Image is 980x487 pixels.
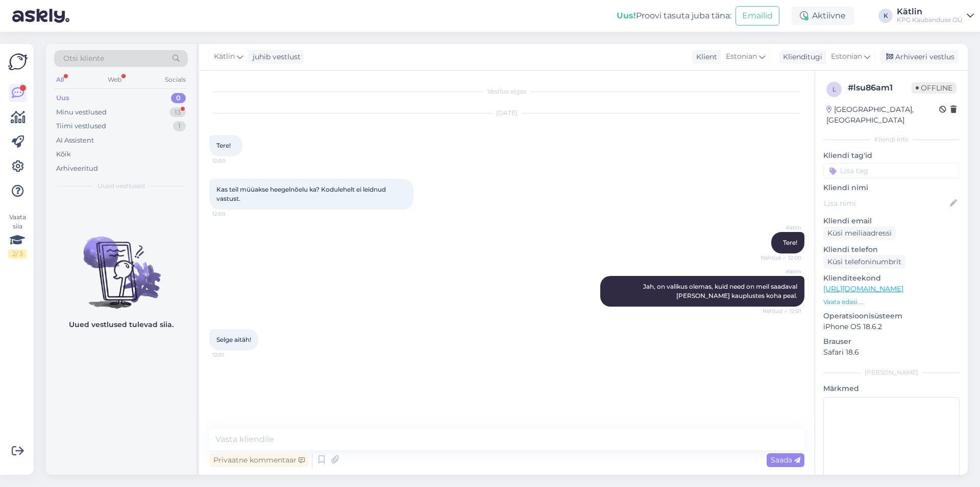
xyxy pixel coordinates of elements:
[823,297,960,307] p: Vaata edasi ...
[69,319,174,330] p: Uued vestlused tulevad siia.
[212,351,251,359] span: 12:01
[249,52,301,62] div: juhib vestlust
[823,255,905,269] div: Küsi telefoninumbrit
[823,163,960,178] input: Lisa tag
[736,6,779,26] button: Emailid
[763,307,801,315] span: Nähtud ✓ 12:01
[897,8,974,24] a: KätlinKPG Kaubanduse OÜ
[173,121,186,131] div: 1
[63,53,104,64] span: Otsi kliente
[897,16,963,24] div: KPG Kaubanduse OÜ
[617,11,636,20] b: Uus!
[8,213,27,259] div: Vaata siia
[823,150,960,161] p: Kliendi tag'id
[823,244,960,255] p: Kliendi telefon
[823,226,896,240] div: Küsi meiliaadressi
[823,336,960,347] p: Brauser
[779,52,822,62] div: Klienditugi
[792,7,854,25] div: Aktiivne
[54,73,66,86] div: All
[56,121,106,131] div: Tiimi vestlused
[897,8,963,16] div: Kätlin
[56,149,71,159] div: Kõik
[617,10,731,22] div: Proovi tasuta juba täna:
[823,216,960,226] p: Kliendi email
[823,347,960,358] p: Safari 18.6
[97,181,145,191] span: Uued vestlused
[56,93,69,103] div: Uus
[643,283,799,299] span: Jah, on valikus olemas, kuid need on meil saadaval [PERSON_NAME] kauplustes koha peal.
[763,268,801,275] span: Kätlin
[824,198,948,209] input: Lisa nimi
[209,453,309,467] div: Privaatne kommentaar
[880,50,959,64] div: Arhiveeri vestlus
[8,52,28,72] img: Askly Logo
[823,311,960,321] p: Operatsioonisüsteem
[171,93,186,103] div: 0
[46,218,196,310] img: No chats
[106,73,124,86] div: Web
[823,273,960,284] p: Klienditeekond
[826,104,939,126] div: [GEOGRAPHIC_DATA], [GEOGRAPHIC_DATA]
[823,284,903,293] a: [URL][DOMAIN_NAME]
[761,254,801,262] span: Nähtud ✓ 12:00
[823,368,960,377] div: [PERSON_NAME]
[163,73,188,86] div: Socials
[216,142,231,149] span: Tere!
[216,185,387,202] span: Kas teil müüakse heegelnõelu ka? Kodulehelt ei leidnud vastust.
[831,51,862,62] span: Estonian
[169,107,186,118] div: 13
[726,51,757,62] span: Estonian
[823,383,960,394] p: Märkmed
[212,157,251,165] span: 12:00
[209,108,804,118] div: [DATE]
[56,164,98,174] div: Arhiveeritud
[832,85,836,93] span: l
[848,82,912,94] div: # lsu86am1
[56,107,107,118] div: Minu vestlused
[214,51,235,62] span: Kätlin
[823,135,960,144] div: Kliendi info
[209,87,804,96] div: Vestlus algas
[771,455,800,465] span: Saada
[216,336,251,343] span: Selge aitäh!
[8,249,27,259] div: 2 / 3
[212,210,251,218] span: 12:00
[763,224,801,231] span: Kätlin
[912,82,957,94] span: Offline
[783,239,797,246] span: Tere!
[692,52,717,62] div: Klient
[823,321,960,332] p: iPhone OS 18.6.2
[56,135,94,146] div: AI Assistent
[878,9,893,23] div: K
[823,182,960,193] p: Kliendi nimi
